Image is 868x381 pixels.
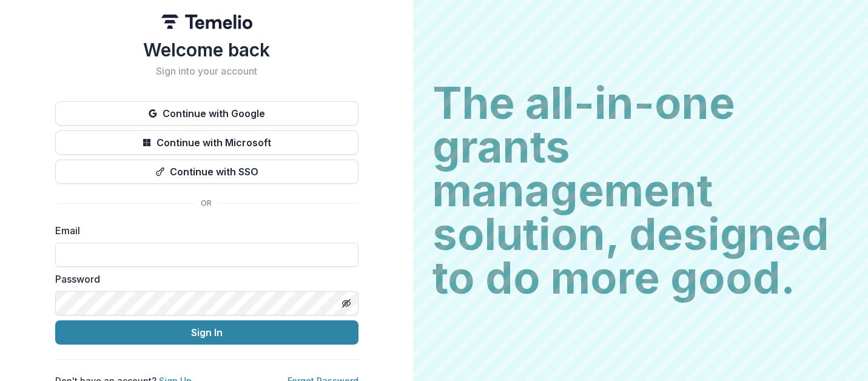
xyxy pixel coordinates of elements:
button: Continue with Microsoft [55,130,358,155]
h2: Sign into your account [55,66,358,77]
label: Password [55,272,351,286]
label: Email [55,223,351,238]
img: Temelio [161,15,252,29]
button: Continue with Google [55,101,358,126]
h1: Welcome back [55,39,358,61]
button: Continue with SSO [55,160,358,184]
button: Toggle password visibility [337,294,356,313]
button: Sign In [55,320,358,345]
